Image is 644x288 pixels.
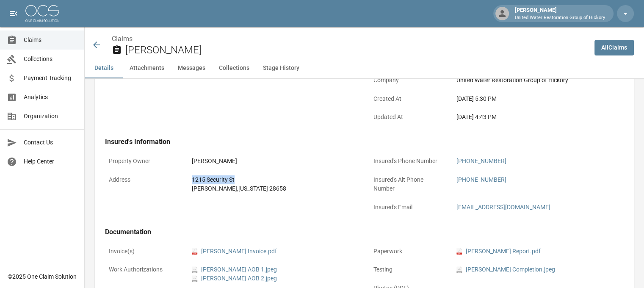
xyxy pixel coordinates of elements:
[25,5,59,22] img: ocs-logo-white-transparent.png
[456,247,541,256] a: pdf[PERSON_NAME] Report.pdf
[5,5,22,22] button: open drawer
[192,265,277,274] a: jpeg[PERSON_NAME] AOB 1.jpeg
[511,6,608,21] div: [PERSON_NAME]
[105,243,181,260] p: Invoice(s)
[24,55,77,64] span: Collections
[370,72,446,89] p: Company
[370,243,446,260] p: Paperwork
[112,35,133,43] a: Claims
[24,74,77,83] span: Payment Tracking
[24,138,77,147] span: Contact Us
[456,113,620,122] div: [DATE] 4:43 PM
[370,153,446,169] p: Insured's Phone Number
[370,261,446,278] p: Testing
[24,157,77,166] span: Help Center
[192,247,277,256] a: pdf[PERSON_NAME] Invoice.pdf
[456,94,620,103] div: [DATE] 5:30 PM
[456,265,555,274] a: jpeg[PERSON_NAME] Completion.jpeg
[594,40,634,55] a: AllClaims
[192,274,277,283] a: jpeg[PERSON_NAME] AOB 2.jpeg
[370,199,446,216] p: Insured's Email
[105,261,181,278] p: Work Authorizations
[192,184,356,193] div: [PERSON_NAME] , [US_STATE] 28658
[171,58,212,78] button: Messages
[24,112,77,121] span: Organization
[456,76,620,85] div: United Water Restoration Group of Hickory
[192,175,356,184] div: 1215 Security St
[24,93,77,102] span: Analytics
[85,58,644,78] div: anchor tabs
[515,14,605,22] p: United Water Restoration Group of Hickory
[105,172,181,188] p: Address
[370,172,446,197] p: Insured's Alt Phone Number
[105,138,624,146] h4: Insured's Information
[24,36,77,44] span: Claims
[123,58,171,78] button: Attachments
[192,157,356,166] div: [PERSON_NAME]
[8,272,77,281] div: © 2025 One Claim Solution
[212,58,256,78] button: Collections
[456,158,506,164] a: [PHONE_NUMBER]
[256,58,306,78] button: Stage History
[456,204,550,210] a: [EMAIL_ADDRESS][DOMAIN_NAME]
[105,228,624,236] h4: Documentation
[85,58,123,78] button: Details
[125,44,588,56] h2: [PERSON_NAME]
[105,153,181,169] p: Property Owner
[112,34,588,44] nav: breadcrumb
[370,109,446,125] p: Updated At
[456,176,506,183] a: [PHONE_NUMBER]
[370,91,446,107] p: Created At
